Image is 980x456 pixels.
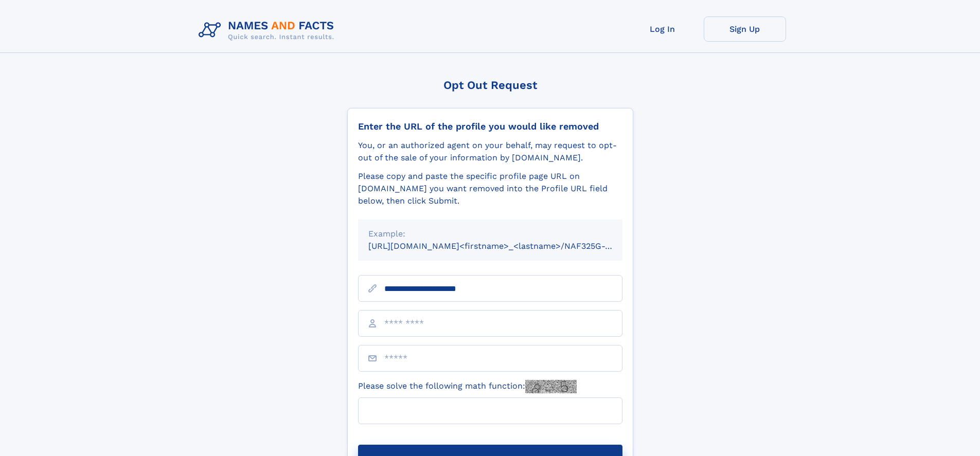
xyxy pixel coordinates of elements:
label: Please solve the following math function: [358,380,577,393]
img: Logo Names and Facts [194,16,343,44]
div: Enter the URL of the profile you would like removed [358,121,622,132]
div: Please copy and paste the specific profile page URL on [DOMAIN_NAME] you want removed into the Pr... [358,170,622,207]
a: Sign Up [704,16,786,42]
small: [URL][DOMAIN_NAME]<firstname>_<lastname>/NAF325G-xxxxxxxx [368,241,642,251]
div: Opt Out Request [347,79,633,92]
a: Log In [621,16,704,42]
div: You, or an authorized agent on your behalf, may request to opt-out of the sale of your informatio... [358,139,622,164]
div: Example: [368,228,612,240]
